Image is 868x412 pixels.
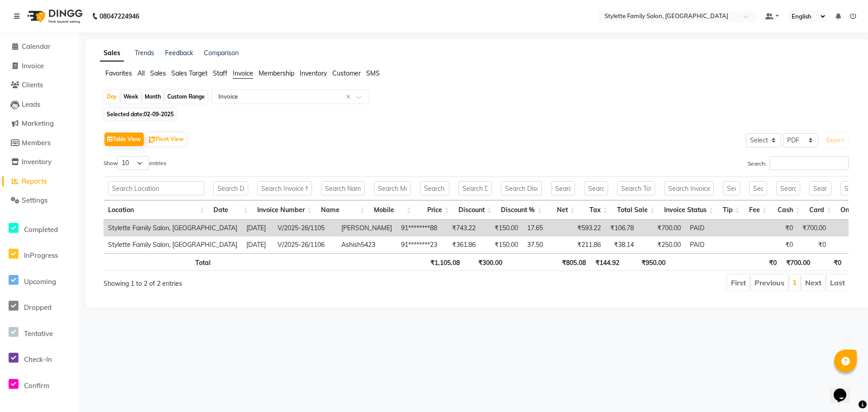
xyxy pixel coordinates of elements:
th: ₹700.00 [781,253,815,271]
div: Showing 1 to 2 of 2 entries [104,274,406,289]
th: Location: activate to sort column ascending [104,200,209,220]
td: ₹106.78 [605,220,638,237]
span: Inventory [300,69,327,77]
th: Price: activate to sort column ascending [415,200,453,220]
span: All [137,69,145,77]
td: ₹250.00 [638,237,685,253]
input: Search Net [551,181,575,195]
span: Invoice [233,69,253,77]
th: Total Sale: activate to sort column ascending [613,200,660,220]
th: Cash: activate to sort column ascending [772,200,805,220]
th: Tip: activate to sort column ascending [718,200,745,220]
div: Custom Range [165,90,207,103]
input: Search: [769,156,849,170]
td: ₹743.22 [442,220,480,237]
span: Clear all [346,92,354,102]
span: Calendar [22,42,51,51]
th: Discount %: activate to sort column ascending [496,200,547,220]
td: Stylette Family Salon, [GEOGRAPHIC_DATA] [104,237,242,253]
span: Confirm [24,381,49,390]
td: V/2025-26/1105 [273,220,337,237]
span: Selected date: [104,109,176,120]
th: Mobile: activate to sort column ascending [369,200,415,220]
th: ₹805.08 [557,253,590,271]
input: Search Total Sale [617,181,655,195]
th: Total [104,253,215,271]
span: InProgress [24,251,58,260]
td: Ashish5423 [337,237,396,253]
td: V/2025-26/1106 [273,237,337,253]
th: Date: activate to sort column ascending [209,200,253,220]
th: ₹0 [755,253,781,271]
span: Staff [213,69,227,77]
input: Search Invoice Number [257,181,312,195]
a: Trends [135,49,154,57]
span: Dropped [24,303,52,312]
td: ₹593.22 [572,220,605,237]
input: Search Invoice Status [664,181,714,195]
td: ₹150.00 [480,237,523,253]
a: Sales [100,45,124,62]
input: Search Discount [458,181,492,195]
img: logo [23,4,85,29]
a: Members [2,138,77,148]
span: Members [22,138,51,147]
a: Clients [2,80,77,90]
td: PAID [685,237,744,253]
th: Invoice Number: activate to sort column ascending [253,200,316,220]
span: Upcoming [24,277,56,286]
td: [DATE] [242,220,273,237]
span: Favorites [105,69,132,77]
a: Invoice [2,61,77,71]
th: Discount: activate to sort column ascending [454,200,497,220]
a: Comparison [204,49,239,57]
th: ₹0 [815,253,845,271]
input: Search Online [840,181,867,195]
th: ₹144.92 [590,253,624,271]
th: ₹1,105.08 [425,253,464,271]
label: Search: [748,156,849,170]
input: Search Mobile [374,181,411,195]
span: Inventory [22,157,52,166]
td: PAID [685,220,744,237]
td: 37.50 [523,237,572,253]
span: Invoice [22,62,44,70]
iframe: chat widget [830,376,859,403]
th: Card: activate to sort column ascending [805,200,836,220]
a: Settings [2,195,77,206]
input: Search Card [809,181,831,195]
td: ₹361.86 [442,237,480,253]
a: Inventory [2,157,77,167]
td: Stylette Family Salon, [GEOGRAPHIC_DATA] [104,220,242,237]
input: Search Fee [749,181,767,195]
span: Tentative [24,329,53,338]
span: Membership [259,69,294,77]
input: Search Tax [584,181,608,195]
a: 1 [793,278,797,287]
span: Reports [22,177,47,185]
th: Net: activate to sort column ascending [547,200,580,220]
a: Reports [2,176,77,187]
td: [DATE] [242,237,273,253]
th: Name: activate to sort column ascending [316,200,369,220]
b: 08047224946 [99,4,139,29]
td: ₹0 [770,220,797,237]
span: Settings [22,196,47,204]
a: Calendar [2,42,77,52]
td: ₹0 [770,237,797,253]
td: ₹38.14 [605,237,638,253]
span: Clients [22,81,43,89]
input: Search Price [420,181,449,195]
input: Search Cash [776,181,801,195]
span: Customer [332,69,361,77]
th: Invoice Status: activate to sort column ascending [660,200,718,220]
td: ₹150.00 [480,220,523,237]
a: Feedback [165,49,193,57]
button: Export [823,133,848,148]
span: SMS [366,69,380,77]
th: ₹300.00 [464,253,507,271]
td: ₹211.86 [572,237,605,253]
span: Sales Target [171,69,208,77]
td: ₹0 [830,237,862,253]
div: Month [142,90,163,103]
